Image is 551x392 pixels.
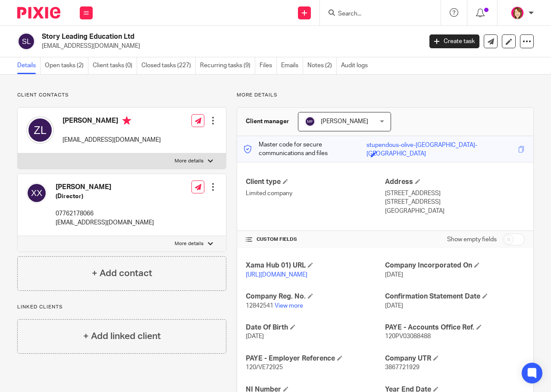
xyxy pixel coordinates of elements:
a: Open tasks (2) [45,57,88,74]
p: More details [175,240,203,247]
input: Search [337,10,415,18]
h4: Company UTR [385,354,525,363]
h4: Client type [246,177,385,187]
h4: [PERSON_NAME] [63,116,161,127]
h4: + Add contact [92,267,152,280]
p: [GEOGRAPHIC_DATA] [385,207,525,215]
p: [STREET_ADDRESS] [385,198,525,206]
a: [URL][DOMAIN_NAME] [246,272,307,278]
p: [EMAIL_ADDRESS][DOMAIN_NAME] [42,42,416,50]
span: [DATE] [246,333,264,339]
h4: Company Reg. No. [246,292,385,301]
a: View more [275,303,303,309]
label: Show empty fields [447,235,497,244]
img: Pixie [17,7,60,19]
h4: CUSTOM FIELDS [246,236,385,243]
h4: + Add linked client [83,330,161,343]
h4: Confirmation Statement Date [385,292,525,301]
img: svg%3E [26,116,54,144]
h4: [PERSON_NAME] [56,183,154,192]
img: Katherine%20-%20Pink%20cartoon.png [510,6,524,20]
h2: Story Leading Education Ltd [42,32,341,41]
a: Emails [281,57,303,74]
a: Closed tasks (227) [141,57,196,74]
img: svg%3E [26,183,47,203]
p: Client contacts [17,92,226,99]
span: 3867721929 [385,364,420,370]
h3: Client manager [246,117,289,126]
span: [DATE] [385,303,403,309]
a: Notes (2) [307,57,337,74]
p: [EMAIL_ADDRESS][DOMAIN_NAME] [56,218,154,227]
img: svg%3E [17,32,35,50]
a: Details [17,57,41,74]
h4: PAYE - Accounts Office Ref. [385,323,525,332]
span: [DATE] [385,272,403,278]
span: 120/VE72925 [246,364,283,370]
p: [EMAIL_ADDRESS][DOMAIN_NAME] [63,136,161,144]
span: [PERSON_NAME] [321,118,368,124]
span: 120PV03088488 [385,333,431,339]
p: Master code for secure communications and files [244,140,366,158]
p: 07762178066 [56,209,154,218]
img: svg%3E [305,116,315,127]
span: 12842541 [246,303,273,309]
a: Audit logs [341,57,372,74]
h4: Company Incorporated On [385,261,525,270]
h4: Address [385,177,525,187]
h4: Date Of Birth [246,323,385,332]
a: Recurring tasks (9) [200,57,255,74]
p: Linked clients [17,304,226,311]
a: Client tasks (0) [93,57,137,74]
h5: (Director) [56,192,154,201]
p: More details [175,158,203,165]
p: More details [237,92,534,99]
a: Create task [429,34,479,48]
a: Files [260,57,277,74]
h4: Xama Hub 01) URL [246,261,385,270]
p: [STREET_ADDRESS] [385,189,525,198]
p: Limited company [246,189,385,198]
h4: PAYE - Employer Reference [246,354,385,363]
div: stupendous-olive-[GEOGRAPHIC_DATA]-[GEOGRAPHIC_DATA] [366,141,516,151]
i: Primary [122,116,131,125]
